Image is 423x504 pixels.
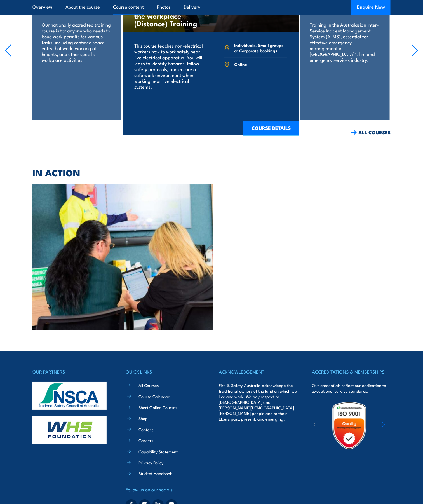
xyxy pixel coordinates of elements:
[234,62,247,67] span: Online
[32,382,107,410] img: nsca-logo-footer
[135,43,204,90] p: This course teaches non-electrical workers how to work safely near live electrical apparatus. You...
[138,415,148,421] a: Shop
[219,383,297,422] p: Fire & Safety Australia acknowledge the traditional owners of the land on which we live and work....
[32,184,213,330] img: BSB41419 – Certificate IV in Work Health and Safety (1)
[138,460,163,465] a: Privacy Policy
[138,382,159,388] a: All Courses
[138,404,177,410] a: Short Online Courses
[312,383,391,394] p: Our credentials reflect our dedication to exceptional service standards.
[138,470,172,476] a: Student Handbook
[138,437,153,443] a: Careers
[374,416,422,435] img: ewpa-logo
[32,168,391,176] h2: IN ACTION
[32,368,111,376] h4: OUR PARTNERS
[138,426,153,432] a: Contact
[126,368,204,376] h4: QUICK LINKS
[32,416,107,444] img: whs-logo-footer
[219,368,297,376] h4: ACKNOWLEDGEMENT
[138,449,178,454] a: Capability Statement
[243,121,299,136] a: COURSE DETAILS
[325,401,374,450] img: Untitled design (19)
[351,129,391,136] a: ALL COURSES
[138,393,170,399] a: Course Calendar
[126,486,204,493] h4: Follow us on our socials
[310,22,380,63] p: Training in the Australasian Inter-Service Incident Management System (AIIMS), essential for effe...
[234,43,287,53] span: Individuals, Small groups or Corporate bookings
[312,368,391,376] h4: ACCREDITATIONS & MEMBERSHIPS
[42,22,112,63] p: Our nationally accredited training course is for anyone who needs to issue work permits for vario...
